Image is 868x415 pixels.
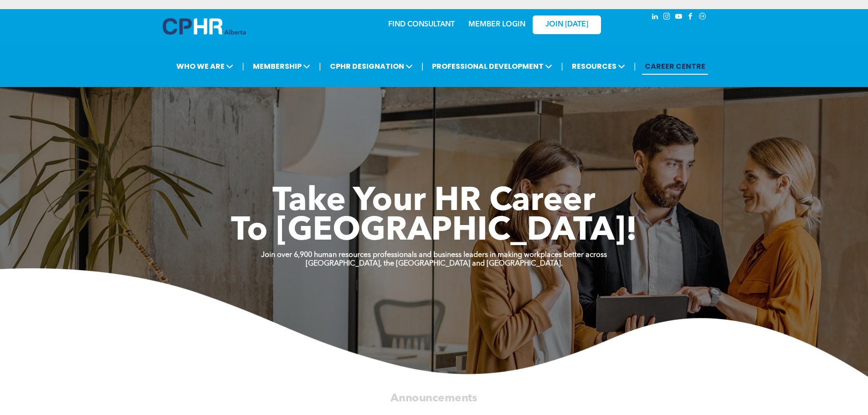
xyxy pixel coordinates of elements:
span: RESOURCES [569,58,628,75]
span: PROFESSIONAL DEVELOPMENT [429,58,555,75]
a: MEMBER LOGIN [468,21,525,28]
span: Take Your HR Career [272,185,596,218]
li: | [561,57,563,76]
a: CAREER CENTRE [642,58,708,75]
strong: [GEOGRAPHIC_DATA], the [GEOGRAPHIC_DATA] and [GEOGRAPHIC_DATA]. [306,260,563,267]
a: linkedin [650,11,660,24]
a: Social network [698,11,708,24]
a: instagram [662,11,672,24]
a: facebook [686,11,696,24]
span: MEMBERSHIP [250,58,313,75]
a: JOIN [DATE] [533,15,601,34]
strong: Join over 6,900 human resources professionals and business leaders in making workplaces better ac... [261,251,607,259]
li: | [634,57,636,76]
span: CPHR DESIGNATION [327,58,416,75]
li: | [242,57,244,76]
span: To [GEOGRAPHIC_DATA]! [231,215,637,248]
a: FIND CONSULTANT [388,21,455,28]
a: youtube [674,11,684,24]
span: Announcements [390,393,477,404]
li: | [319,57,321,76]
span: WHO WE ARE [174,58,236,75]
img: A blue and white logo for cp alberta [163,18,246,35]
li: | [421,57,424,76]
span: JOIN [DATE] [545,20,588,29]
